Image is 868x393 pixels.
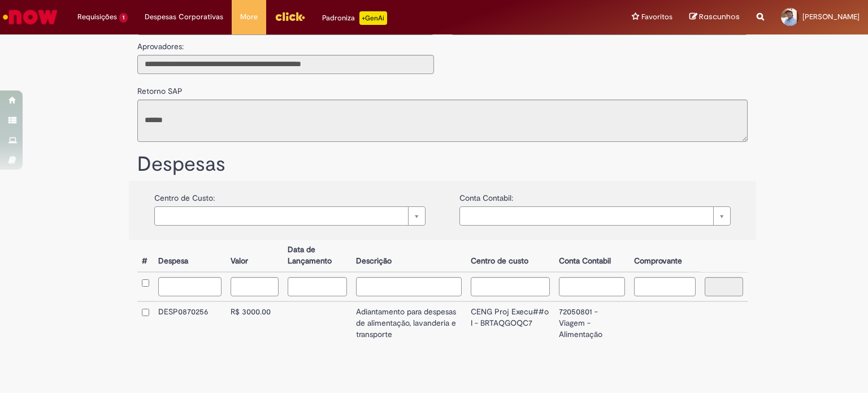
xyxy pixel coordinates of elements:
div: Padroniza [322,11,387,25]
th: Data de Lançamento [283,240,351,272]
th: Despesa [154,240,226,272]
label: Retorno SAP [137,80,183,97]
span: Rascunhos [699,11,740,22]
span: More [240,11,258,23]
td: R$ 3000.00 [226,301,283,345]
th: # [137,240,154,272]
th: Valor [226,240,283,272]
td: Adiantamento para despesas de alimentação, lavanderia e transporte [351,301,467,345]
label: Aprovadores: [137,35,184,52]
span: Requisições [77,11,117,23]
img: click_logo_yellow_360x200.png [275,8,305,25]
span: Favoritos [641,11,672,23]
td: DESP0870256 [154,301,226,345]
td: 72050801 - Viagem - Alimentação [554,301,630,345]
th: Centro de custo [466,240,554,272]
label: Conta Contabil: [459,187,513,204]
th: Comprovante [630,240,700,272]
p: +GenAi [359,11,387,25]
th: Conta Contabil [554,240,630,272]
a: Rascunhos [689,12,740,23]
span: Despesas Corporativas [145,11,223,23]
span: 1 [119,13,128,23]
img: ServiceNow [1,6,59,28]
label: Centro de Custo: [154,187,215,204]
h1: Despesas [137,153,748,176]
a: Limpar campo {0} [154,206,426,226]
a: Limpar campo {0} [459,206,731,226]
td: CENG Proj Execu##o I - BRTAQGOQC7 [466,301,554,345]
th: Descrição [351,240,467,272]
span: [PERSON_NAME] [802,12,860,21]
